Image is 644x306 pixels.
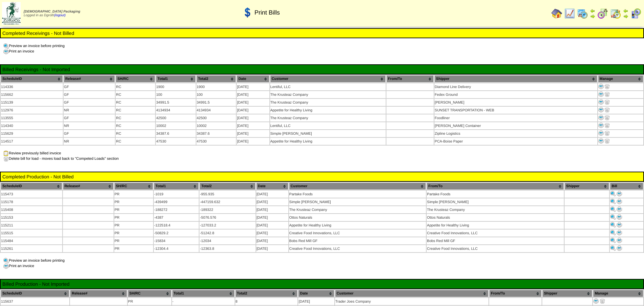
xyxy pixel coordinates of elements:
[1,206,62,213] td: 115408
[156,138,196,145] td: 47530
[237,138,269,145] td: [DATE]
[1,130,63,137] td: 115629
[196,75,236,83] th: Total2
[604,138,610,144] img: delete.gif
[270,130,386,137] td: Simple [PERSON_NAME]
[116,99,155,106] td: RC
[24,10,80,14] span: [DEMOGRAPHIC_DATA] Packaging
[114,222,153,229] td: PR
[116,75,155,83] th: SH/RC
[598,99,604,105] img: Print
[114,245,153,252] td: PR
[2,30,642,36] td: Completed Receivings - Not Billed
[270,91,386,98] td: The Krusteaz Company
[116,122,155,129] td: RC
[199,198,255,205] td: -447159.632
[1,122,63,129] td: 114340
[172,298,235,305] td: -
[154,214,199,221] td: -4387
[604,115,610,120] img: delete.gif
[256,222,288,229] td: [DATE]
[542,290,593,297] th: Shipper
[235,290,298,297] th: Total2
[565,182,610,190] th: Shipper
[598,91,604,97] img: Print
[289,191,426,198] td: Partake Foods
[1,237,62,244] td: 115484
[256,191,288,198] td: [DATE]
[154,206,199,213] td: -188272
[610,199,616,204] img: Print
[2,281,642,287] td: Billed Production - Not Imported
[434,114,597,122] td: Foodliner
[1,290,69,297] th: ScheduleID
[3,263,9,269] img: print.gif
[255,9,280,16] span: Print Bills
[63,182,114,190] th: Release#
[64,91,115,98] td: GF
[1,114,63,122] td: 113555
[617,199,622,204] img: Print
[196,107,236,114] td: 4134934
[114,191,153,198] td: PR
[427,191,564,198] td: Partake Foods
[427,237,564,244] td: Bobs Red Mill GF
[154,191,199,198] td: -1019
[172,290,235,297] th: Total1
[64,83,115,90] td: GF
[270,107,386,114] td: Appetite for Healthy Living
[256,237,288,244] td: [DATE]
[116,138,155,145] td: RC
[237,107,269,114] td: [DATE]
[156,114,196,122] td: 42500
[597,8,608,19] img: calendarblend.gif
[199,182,255,190] th: Total2
[156,130,196,137] td: 34387.6
[630,8,641,19] img: calendarcustomer.gif
[604,84,610,89] img: delete.gif
[237,122,269,129] td: [DATE]
[1,91,63,98] td: 115662
[335,298,488,305] td: Trader Joes Company
[1,245,62,252] td: 115261
[617,230,622,235] img: Print
[199,222,255,229] td: -127033.2
[434,122,597,129] td: [PERSON_NAME] Container
[617,245,622,251] img: Print
[289,245,426,252] td: Creative Food Innovations, LLC
[199,230,255,237] td: -51242.8
[434,99,597,106] td: [PERSON_NAME]
[617,206,622,212] img: Print
[237,114,269,122] td: [DATE]
[196,83,236,90] td: 1900
[270,75,386,83] th: Customer
[237,91,269,98] td: [DATE]
[3,151,9,156] img: clipboard.gif
[270,122,386,129] td: Lentiful, LLC
[610,8,621,19] img: calendarinout.gif
[256,230,288,237] td: [DATE]
[598,107,604,112] img: Print
[256,206,288,213] td: [DATE]
[196,91,236,98] td: 100
[70,290,127,297] th: Release#
[64,114,115,122] td: GF
[427,230,564,237] td: Creative Food Innovations, LLC
[156,99,196,106] td: 34991.5
[604,107,610,112] img: delete.gif
[298,298,334,305] td: [DATE]
[237,130,269,137] td: [DATE]
[196,99,236,106] td: 34991.5
[434,130,597,137] td: Zipline Logistics
[427,182,564,190] th: From/To
[237,99,269,106] td: [DATE]
[2,174,642,180] td: Completed Production - Not Billed
[64,130,115,137] td: GF
[289,214,426,221] td: Ottos Naturals
[551,8,562,19] img: home.gif
[114,230,153,237] td: PR
[54,14,66,17] a: (logout)
[604,123,610,128] img: delete.gif
[154,222,199,229] td: -122518.4
[64,75,115,83] th: Release#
